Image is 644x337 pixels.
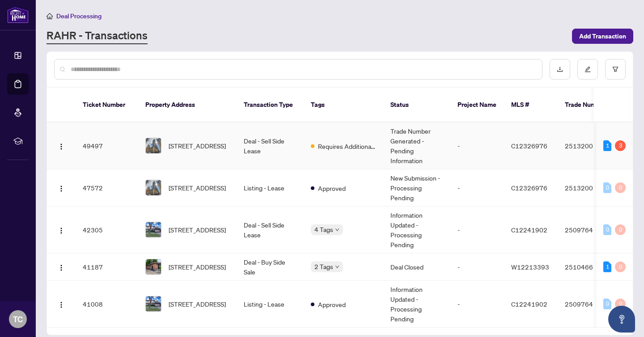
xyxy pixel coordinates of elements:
[138,88,237,122] th: Property Address
[511,226,547,234] span: C12241902
[13,313,23,325] span: TC
[76,122,138,169] td: 49497
[47,28,148,44] a: RAHR - Transactions
[383,88,450,122] th: Status
[76,88,138,122] th: Ticket Number
[511,184,547,192] span: C12326976
[58,185,65,192] img: Logo
[557,66,563,72] span: download
[612,66,619,72] span: filter
[58,264,65,271] img: Logo
[318,299,346,309] span: Approved
[146,138,161,153] img: thumbnail-img
[450,253,504,281] td: -
[450,122,504,169] td: -
[54,223,68,237] button: Logo
[603,261,611,272] div: 1
[511,142,547,150] span: C12326976
[608,306,635,333] button: Open asap
[558,122,620,169] td: 2513200
[450,281,504,328] td: -
[58,227,65,234] img: Logo
[558,206,620,253] td: 2509764
[169,183,226,193] span: [STREET_ADDRESS]
[304,88,383,122] th: Tags
[76,206,138,253] td: 42305
[146,259,161,274] img: thumbnail-img
[169,262,226,272] span: [STREET_ADDRESS]
[54,260,68,274] button: Logo
[169,141,226,151] span: [STREET_ADDRESS]
[237,253,304,281] td: Deal - Buy Side Sale
[383,122,450,169] td: Trade Number Generated - Pending Information
[615,261,626,272] div: 0
[54,181,68,195] button: Logo
[550,59,570,80] button: download
[603,224,611,235] div: 0
[383,206,450,253] td: Information Updated - Processing Pending
[58,143,65,150] img: Logo
[146,222,161,237] img: thumbnail-img
[383,281,450,328] td: Information Updated - Processing Pending
[450,206,504,253] td: -
[169,299,226,309] span: [STREET_ADDRESS]
[314,224,333,235] span: 4 Tags
[615,140,626,151] div: 3
[558,88,620,122] th: Trade Number
[577,59,598,80] button: edit
[146,180,161,195] img: thumbnail-img
[504,88,558,122] th: MLS #
[76,253,138,281] td: 41187
[7,7,29,23] img: logo
[450,88,504,122] th: Project Name
[335,265,339,269] span: down
[615,224,626,235] div: 0
[603,299,611,309] div: 0
[603,140,611,151] div: 1
[615,299,626,309] div: 0
[146,296,161,312] img: thumbnail-img
[615,182,626,193] div: 0
[237,169,304,206] td: Listing - Lease
[585,66,591,72] span: edit
[383,169,450,206] td: New Submission - Processing Pending
[58,301,65,308] img: Logo
[47,13,53,19] span: home
[56,12,102,20] span: Deal Processing
[511,263,549,271] span: W12213393
[237,206,304,253] td: Deal - Sell Side Lease
[318,141,376,151] span: Requires Additional Docs
[603,182,611,193] div: 0
[383,253,450,281] td: Deal Closed
[450,169,504,206] td: -
[605,59,626,80] button: filter
[237,281,304,328] td: Listing - Lease
[54,297,68,311] button: Logo
[572,29,633,44] button: Add Transaction
[76,169,138,206] td: 47572
[54,139,68,153] button: Logo
[579,29,626,43] span: Add Transaction
[237,122,304,169] td: Deal - Sell Side Lease
[318,183,346,193] span: Approved
[314,261,333,272] span: 2 Tags
[558,281,620,328] td: 2509764
[237,88,304,122] th: Transaction Type
[511,300,547,308] span: C12241902
[558,253,620,281] td: 2510466
[169,225,226,235] span: [STREET_ADDRESS]
[76,281,138,328] td: 41008
[335,227,339,232] span: down
[558,169,620,206] td: 2513200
